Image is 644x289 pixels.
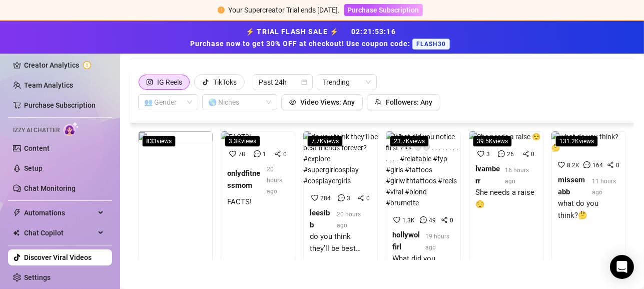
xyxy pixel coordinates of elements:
span: 49 [429,217,436,224]
div: IG Reels [157,75,182,90]
span: 16 hours ago [505,167,529,185]
a: Chat Monitoring [24,184,76,192]
span: heart [393,216,400,223]
strong: leesibb [310,208,330,229]
span: team [375,99,382,106]
span: heart [477,150,484,157]
span: Chat Copilot [24,225,95,241]
img: She needs a raise 😌 [469,131,540,142]
span: calendar [301,79,307,85]
span: 39.5K views [473,136,512,147]
span: share-alt [522,150,529,157]
span: Followers: Any [386,98,432,106]
img: do you think they’ll be best friends forever? #explore #supergirlcosplay #cosplayergirls [303,131,378,186]
span: FLASH30 [412,39,450,50]
span: 0 [283,151,287,158]
span: share-alt [357,194,364,201]
span: 164 [592,162,603,169]
span: 131.2K views [555,136,598,147]
strong: Purchase now to get 30% OFF at checkout! Use coupon code: [190,40,412,48]
span: Automations [24,205,95,221]
span: 284 [320,195,331,202]
a: Purchase Subscription [24,101,96,109]
span: tik-tok [202,79,209,86]
span: 3 [347,195,350,202]
a: Team Analytics [24,81,73,89]
span: Purchase Subscription [348,6,419,14]
strong: ⚡ TRIAL FLASH SALE ⚡ [190,28,454,48]
span: eye [289,99,296,106]
span: share-alt [274,150,281,157]
strong: hollywolfirl [392,230,420,251]
span: thunderbolt [13,209,21,217]
img: What did you notice first ? 👀🤍🤍 . . . . . . . . . . . . #relatable #fyp #girls #tattoos #girlwith... [386,131,460,208]
span: Your Supercreator Trial ends [DATE]. [229,6,340,14]
span: Video Views: Any [300,98,355,106]
button: Followers: Any [367,94,440,110]
span: 8.2K [567,162,579,169]
span: 20 hours ago [267,166,282,195]
span: 7.7K views [307,136,343,147]
div: TikToks [213,75,237,90]
img: AI Chatter [64,122,79,136]
strong: lvamberr [475,164,500,185]
span: 23.7K views [390,136,429,147]
a: Creator Analytics exclamation-circle [24,57,104,73]
a: Settings [24,273,51,281]
span: Past 24h [259,75,307,90]
span: message [420,216,427,223]
img: what do you think?🤔 [551,131,626,153]
span: 1.3K [402,217,415,224]
a: Setup [24,164,43,172]
span: 833 views [142,136,176,147]
span: 0 [531,151,535,158]
img: Chat Copilot [13,229,20,236]
div: what do you think?🤔 [558,198,619,221]
span: 1 [263,151,266,158]
span: heart [229,150,236,157]
span: exclamation-circle [218,7,225,14]
div: FACTS! [227,196,289,208]
span: 11 hours ago [592,178,616,196]
span: 0 [366,195,370,202]
span: 3.3K views [225,136,260,147]
div: Open Intercom Messenger [610,255,634,279]
strong: missemabb [558,175,585,196]
span: message [338,194,345,201]
span: heart [311,194,318,201]
span: instagram [146,79,153,86]
a: Discover Viral Videos [24,253,92,261]
span: 0 [616,162,619,169]
span: 26 [507,151,514,158]
a: Purchase Subscription [344,6,423,14]
span: share-alt [607,161,614,168]
strong: onlydfitnessmom [227,169,260,190]
button: Purchase Subscription [344,4,423,16]
span: heart [558,161,565,168]
div: She needs a raise 😌 [475,187,537,210]
span: 20 hours ago [337,211,361,229]
span: message [583,161,590,168]
div: What did you notice first ? 👀🤍🤍 . . . . . . . . . . . . #relatable #fyp #girls #tattoos #girlwith... [392,253,454,276]
span: Izzy AI Chatter [13,126,60,135]
span: message [254,150,261,157]
span: 19 hours ago [425,233,449,251]
span: 02 : 21 : 53 : 16 [351,28,396,36]
span: share-alt [441,216,448,223]
img: FACTS! [221,131,251,142]
span: 3 [486,151,490,158]
span: 0 [450,217,453,224]
span: 78 [238,151,245,158]
button: Video Views: Any [281,94,363,110]
div: do you think they’ll be best friends forever? #explore #supergirlcosplay #cosplayergirls [310,231,371,254]
span: message [498,150,505,157]
span: Trending [323,75,371,90]
a: Content [24,144,50,152]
